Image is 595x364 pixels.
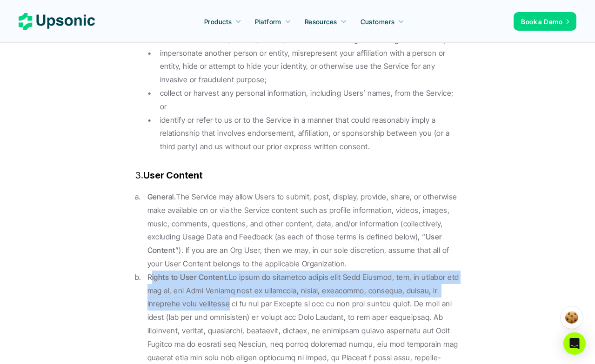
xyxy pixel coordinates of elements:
p: Customers [361,17,395,26]
p: Book a Demo [521,17,562,26]
strong: Rights to User Content. [147,272,229,282]
a: Products [199,13,247,30]
strong: User Content [143,170,203,181]
p: Resources [305,17,337,26]
div: Open Intercom Messenger [563,332,586,355]
p: collect or harvest any personal information, including Users’ names, from the Service; or [160,86,461,113]
p: Products [204,17,232,26]
p: impersonate another person or entity, misrepresent your affiliation with a person or entity, hide... [160,46,461,86]
p: The Service may allow Users to submit, post, display, provide, share, or otherwise make available... [147,190,461,271]
p: identify or refer to us or to the Service in a manner that could reasonably imply a relationship ... [160,113,461,153]
p: Platform [255,17,281,26]
h2: 3. [135,167,461,183]
strong: General. [147,192,176,201]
